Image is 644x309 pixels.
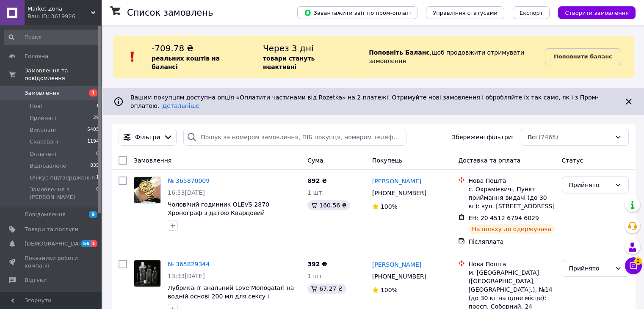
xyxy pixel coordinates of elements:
a: Фото товару [134,177,161,204]
span: -709.78 ₴ [152,43,193,53]
span: Замовлення [25,89,60,97]
b: реальних коштів на балансі [152,55,220,70]
span: Завантажити звіт по пром-оплаті [304,9,411,17]
span: 1 [96,174,99,182]
span: 0 [96,150,99,158]
span: Фільтри [135,133,160,141]
b: Поповнити баланс [554,53,612,60]
span: Cума [307,157,323,164]
span: [DEMOGRAPHIC_DATA] [25,240,87,248]
button: Завантажити звіт по пром-оплаті [297,6,417,19]
span: 16:53[DATE] [168,189,205,196]
h1: Список замовлень [127,8,213,18]
span: Створити замовлення [565,10,629,16]
span: 56 [81,240,91,247]
div: с. Охрамієвичі, Пункт приймання-видачі (до 30 кг): вул. [STREET_ADDRESS] [468,185,555,210]
span: ЕН: 20 4512 6794 6029 [468,215,539,221]
span: 0 [96,186,99,201]
span: 1 шт. [307,273,324,279]
div: Нова Пошта [468,260,555,268]
div: Ваш ID: 3619926 [28,13,102,20]
input: Пошук [4,30,100,45]
span: Показники роботи компанії [25,254,78,270]
a: № 365870009 [168,177,210,184]
span: 1194 [87,138,99,146]
span: Виконані [30,126,56,134]
span: 1 шт. [307,189,324,196]
button: Створити замовлення [558,6,636,19]
button: Чат з покупцем2 [625,257,642,274]
div: Прийнято [569,180,611,190]
div: 67.27 ₴ [307,284,346,294]
span: Управління статусами [433,10,498,16]
a: Фото товару [134,260,161,287]
span: Головна [25,52,48,60]
a: № 365829344 [168,261,210,268]
span: 9 [89,211,97,218]
span: Збережені фільтри: [452,133,514,141]
a: Створити замовлення [550,9,636,16]
span: Всі [528,133,537,141]
input: Пошук за номером замовлення, ПІБ покупця, номером телефону, Email, номером накладної [183,129,406,146]
span: 835 [90,162,99,170]
span: Відгуки [25,276,47,284]
span: Товари та послуги [25,226,78,233]
img: Фото товару [134,260,160,287]
span: Замовлення та повідомлення [25,67,102,82]
img: :exclamation: [126,50,139,63]
div: Прийнято [569,264,611,273]
span: 1 [96,102,99,110]
span: Оплачені [30,150,56,158]
span: Експорт [520,10,543,16]
div: 160.56 ₴ [307,200,350,210]
div: , щоб продовжити отримувати замовлення [356,42,545,71]
span: 100% [381,203,398,210]
span: Доставка та оплата [458,157,520,164]
div: [PHONE_NUMBER] [370,187,428,199]
span: Очікує підтвердження [30,174,95,182]
div: Післяплата [468,237,555,246]
a: Чоловічий годинник OLEVS 2870 Хронограф з датою Кварцовий Нержавіюча сталь круглі для чоловіків з... [168,201,295,233]
a: Детальніше [162,102,199,109]
span: Market Zona [28,5,91,13]
span: Відправлено [30,162,66,170]
span: 100% [381,287,398,293]
span: 29 [93,114,99,122]
span: Нові [30,102,42,110]
button: Експорт [513,6,550,19]
span: 1 [91,240,97,247]
span: 5405 [87,126,99,134]
span: Повідомлення [25,211,66,218]
span: Покупці [25,291,47,299]
div: [PHONE_NUMBER] [370,270,428,282]
span: Замовлення [134,157,171,164]
div: Нова Пошта [468,177,555,185]
span: Скасовані [30,138,58,146]
a: [PERSON_NAME] [372,260,421,269]
span: Покупець [372,157,402,164]
span: 392 ₴ [307,261,327,268]
div: На шляху до одержувача [468,224,555,234]
a: Поповнити баланс [545,48,621,65]
img: Фото товару [134,177,160,203]
span: 13:33[DATE] [168,273,205,279]
span: Вашим покупцям доступна опція «Оплатити частинами від Rozetka» на 2 платежі. Отримуйте нові замов... [130,94,598,109]
button: Управління статусами [426,6,504,19]
span: Статус [562,157,583,164]
b: товари стануть неактивні [263,55,315,70]
a: [PERSON_NAME] [372,177,421,185]
span: 1 [89,89,97,97]
span: Через 3 дні [263,43,314,53]
span: 892 ₴ [307,177,327,184]
span: 2 [634,257,642,265]
span: Прийняті [30,114,56,122]
span: Замовлення з [PERSON_NAME] [30,186,96,201]
span: (7465) [539,134,558,141]
b: Поповніть Баланс [369,49,430,56]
